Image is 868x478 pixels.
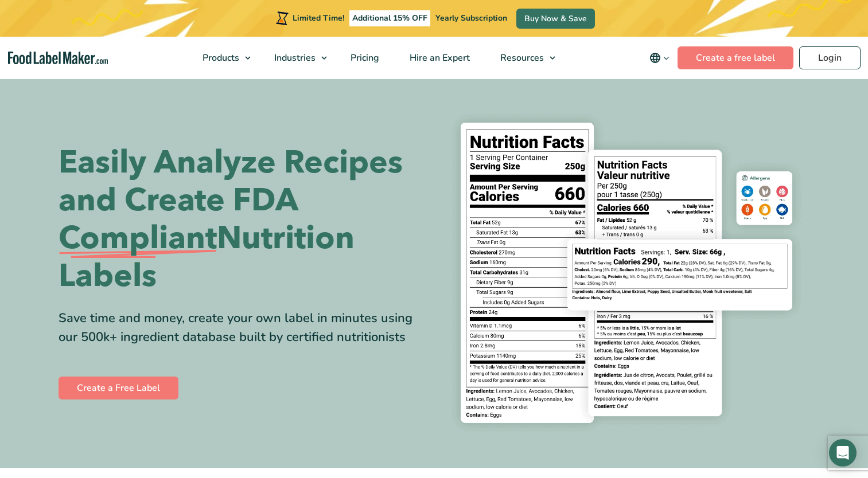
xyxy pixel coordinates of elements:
span: Additional 15% OFF [349,10,430,26]
span: Yearly Subscription [435,13,507,23]
span: Compliant [59,220,217,257]
span: Pricing [347,52,380,64]
a: Create a Free Label [59,377,178,399]
span: Products [199,52,240,64]
div: Open Intercom Messenger [829,439,857,467]
a: Industries [259,37,333,79]
h1: Easily Analyze Recipes and Create FDA Nutrition Labels [59,144,426,295]
span: Limited Time! [293,13,344,23]
span: Hire an Expert [406,52,471,64]
a: Resources [485,37,561,79]
span: Industries [271,52,317,64]
div: Save time and money, create your own label in minutes using our 500k+ ingredient database built b... [59,309,426,347]
a: Buy Now & Save [516,9,595,29]
a: Pricing [336,37,392,79]
a: Create a free label [678,46,793,69]
a: Login [799,46,861,69]
a: Products [188,37,256,79]
span: Resources [497,52,545,64]
a: Hire an Expert [395,37,482,79]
